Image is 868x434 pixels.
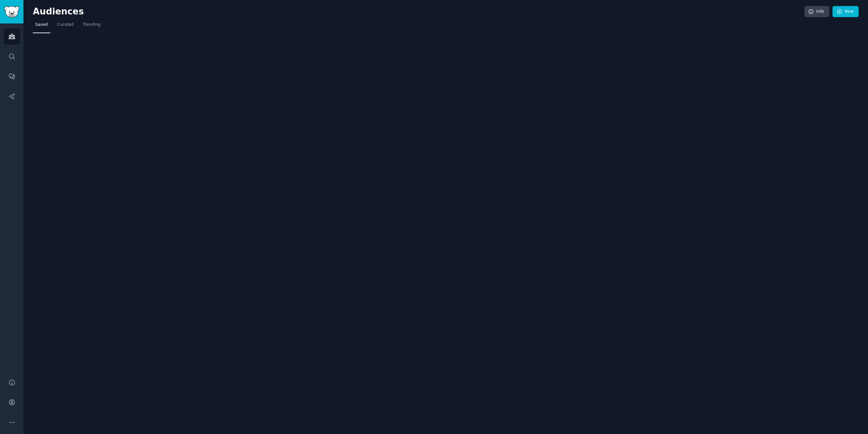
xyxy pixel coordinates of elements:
a: Trending [81,19,103,33]
a: Info [804,6,829,17]
a: Saved [33,19,50,33]
a: Curated [55,19,76,33]
img: GummySearch logo [4,6,19,18]
span: Curated [57,22,74,28]
span: Saved [35,22,48,28]
span: Trending [83,22,100,28]
h2: Audiences [33,6,804,17]
a: New [833,6,859,17]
